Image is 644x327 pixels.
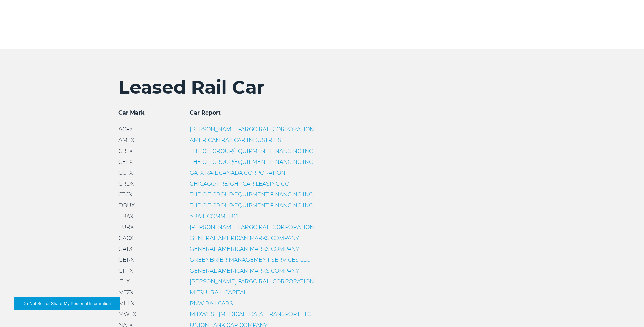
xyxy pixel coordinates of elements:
[190,246,299,252] a: GENERAL AMERICAN MARKS COMPANY
[118,278,130,285] span: ITLX
[118,170,133,176] span: CGTX
[190,213,241,220] a: eRAIL COMMERCE
[190,278,314,285] a: [PERSON_NAME] FARGO RAIL CORPORATION
[190,289,247,296] a: MITSUI RAIL CAPITAL
[118,191,132,198] span: CTCX
[118,76,526,99] h2: Leased Rail Car
[190,300,233,307] a: PNW RAILCARS
[190,191,313,198] a: THE CIT GROUP/EQUIPMENT FINANCING INC
[118,109,145,116] span: Car Mark
[118,213,133,220] span: ERAX
[190,180,289,187] a: CHICAGO FREIGHT CAR LEASING CO
[190,235,299,241] a: GENERAL AMERICAN MARKS COMPANY
[190,311,311,317] a: MIDWEST [MEDICAL_DATA] TRANSPORT LLC
[118,148,133,154] span: CBTX
[118,289,133,296] span: MTZX
[190,257,310,263] a: GREENBRIER MANAGEMENT SERVICES LLC
[190,170,286,176] a: GATX RAIL CANADA CORPORATION
[118,126,133,133] span: ACFX
[190,159,313,165] a: THE CIT GROUP/EQUIPMENT FINANCING INC
[118,311,136,317] span: MWTX
[118,257,134,263] span: GBRX
[118,246,132,252] span: GATX
[190,202,313,209] a: THE CIT GROUP/EQUIPMENT FINANCING INC
[118,202,135,209] span: DBUX
[118,224,134,230] span: FURX
[190,137,281,143] a: AMERICAN RAILCAR INDUSTRIES
[118,137,134,143] span: AMFX
[190,224,314,230] a: [PERSON_NAME] FARGO RAIL CORPORATION
[190,148,313,154] a: THE CIT GROUP/EQUIPMENT FINANCING INC
[14,297,120,310] button: Do Not Sell or Share My Personal Information
[118,268,133,274] span: GPFX
[118,235,133,241] span: GACX
[190,109,221,116] span: Car Report
[118,300,134,307] span: MULX
[190,126,314,133] a: [PERSON_NAME] FARGO RAIL CORPORATION
[190,268,299,274] a: GENERAL AMERICAN MARKS COMPANY
[118,159,133,165] span: CEFX
[118,180,134,187] span: CRDX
